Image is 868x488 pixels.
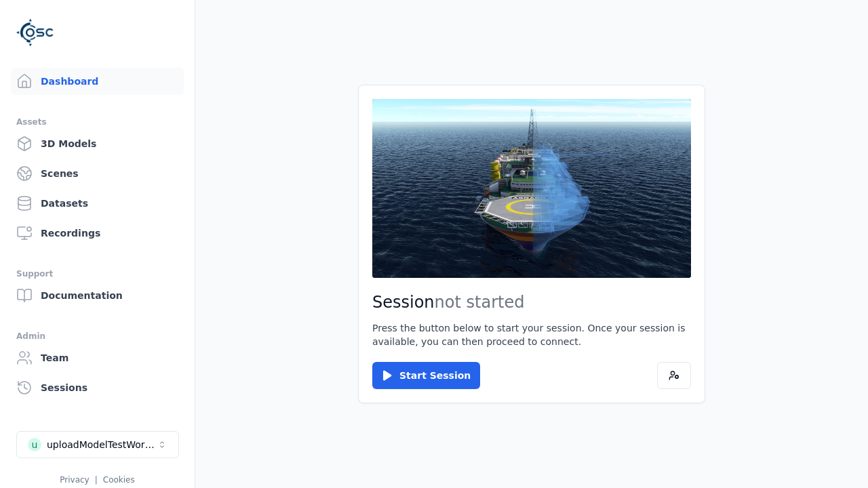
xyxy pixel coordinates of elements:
a: Team [11,344,184,371]
div: Support [16,266,178,282]
div: Assets [16,114,178,130]
a: Privacy [60,475,89,485]
a: Documentation [11,282,184,309]
div: uploadModelTestWorkspace [47,438,157,451]
h2: Session [372,291,691,313]
button: Start Session [372,362,480,389]
a: Sessions [11,374,184,401]
div: Admin [16,328,178,344]
a: 3D Models [11,130,184,157]
a: Datasets [11,190,184,217]
a: Recordings [11,220,184,247]
a: Dashboard [11,68,184,95]
a: Scenes [11,160,184,187]
div: u [28,438,41,451]
img: Logo [16,14,54,52]
span: not started [435,293,525,312]
button: Select a workspace [16,431,179,458]
p: Press the button below to start your session. Once your session is available, you can then procee... [372,321,691,348]
a: Cookies [103,475,135,485]
span: | [95,475,98,485]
